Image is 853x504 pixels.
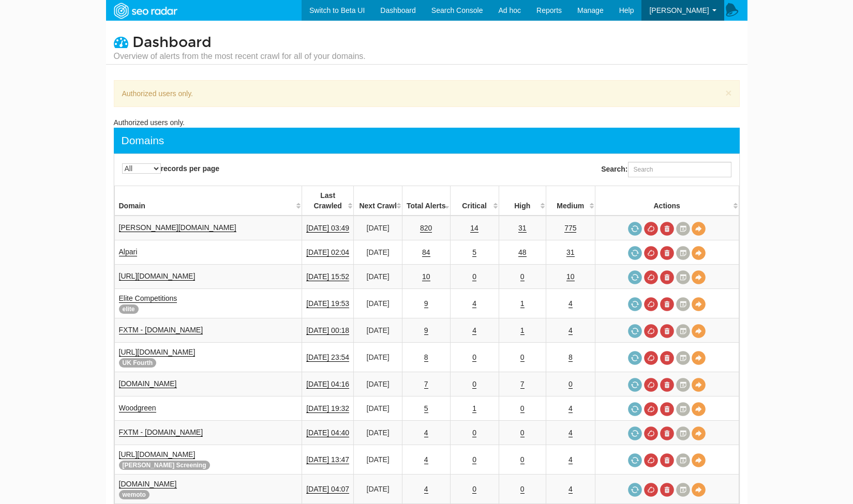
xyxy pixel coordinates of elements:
iframe: Opens a widget where you can find more information [787,473,843,499]
a: Alpari [119,248,138,256]
a: Request a crawl [628,297,642,311]
a: Cancel in-progress audit [644,378,658,392]
small: Overview of alerts from the most recent crawl for all of your domains. [114,51,366,62]
a: 8 [568,353,573,362]
a: 31 [518,224,527,233]
td: [DATE] [354,240,402,265]
a: 4 [568,485,573,494]
a: 0 [520,272,525,281]
a: Request a crawl [628,351,642,365]
a: View Domain Overview [692,453,706,467]
td: [DATE] [354,475,402,504]
a: 10 [566,272,575,281]
i:  [114,35,128,49]
a: [DATE] 15:52 [306,272,349,281]
span: Ad hoc [498,6,521,14]
a: View Domain Overview [692,297,706,311]
label: Search: [601,162,731,177]
a: 4 [568,404,573,413]
a: 14 [470,224,478,233]
a: Request a crawl [628,402,642,416]
a: Crawl History [676,324,690,338]
a: 0 [472,485,476,494]
th: Medium: activate to sort column descending [546,186,595,216]
a: 4 [568,326,573,335]
img: SEORadar [110,2,181,20]
a: 4 [472,326,476,335]
a: Cancel in-progress audit [644,351,658,365]
a: Delete most recent audit [660,222,674,236]
a: 0 [520,485,525,494]
a: Request a crawl [628,222,642,236]
a: View Domain Overview [692,324,706,338]
td: [DATE] [354,265,402,289]
a: Delete most recent audit [660,324,674,338]
td: [DATE] [354,372,402,396]
span: Help [619,6,634,14]
th: Domain: activate to sort column ascending [114,186,302,216]
td: [DATE] [354,421,402,445]
a: 820 [420,224,432,233]
a: Crawl History [676,222,690,236]
a: Request a crawl [628,426,642,440]
a: Woodgreen [119,404,156,413]
div: Authorized users only. [114,117,740,128]
td: [DATE] [354,289,402,318]
th: Last Crawled: activate to sort column descending [302,186,353,216]
a: 0 [568,380,573,389]
a: Request a crawl [628,246,642,260]
a: Crawl History [676,378,690,392]
a: 9 [424,299,428,308]
a: 7 [520,380,525,389]
a: 4 [472,299,476,308]
a: [URL][DOMAIN_NAME] [119,348,196,357]
span: [PERSON_NAME] Screening [119,461,210,470]
a: [DATE] 13:47 [306,455,349,464]
a: 0 [520,429,525,437]
a: [DATE] 04:40 [306,429,349,437]
select: records per page [122,163,161,174]
a: Crawl History [676,483,690,497]
a: [URL][DOMAIN_NAME] [119,450,196,459]
th: Total Alerts: activate to sort column ascending [402,186,450,216]
a: 4 [424,455,428,464]
a: Crawl History [676,246,690,260]
a: Request a crawl [628,324,642,338]
th: Next Crawl: activate to sort column descending [354,186,402,216]
a: Cancel in-progress audit [644,483,658,497]
a: Elite Competitions [119,294,177,303]
a: 8 [424,353,428,362]
button: × [725,87,731,98]
a: Delete most recent audit [660,297,674,311]
a: Delete most recent audit [660,270,674,284]
a: [DATE] 04:16 [306,380,349,389]
a: FXTM - [DOMAIN_NAME] [119,428,203,437]
a: [DATE] 19:53 [306,299,349,308]
a: [DATE] 19:32 [306,404,349,413]
a: Delete most recent audit [660,402,674,416]
a: Crawl History [676,297,690,311]
a: 10 [422,272,430,281]
span: Search Console [431,6,483,14]
a: [DATE] 03:49 [306,224,349,233]
a: Delete most recent audit [660,351,674,365]
a: Delete most recent audit [660,426,674,440]
a: [DATE] 04:07 [306,485,349,494]
th: High: activate to sort column descending [499,186,546,216]
a: 1 [520,299,525,308]
a: View Domain Overview [692,351,706,365]
a: Crawl History [676,270,690,284]
a: 5 [424,404,428,413]
a: 1 [520,326,525,335]
a: View Domain Overview [692,378,706,392]
a: 0 [520,404,525,413]
a: 4 [424,485,428,494]
a: 84 [422,248,430,257]
a: 0 [472,455,476,464]
td: [DATE] [354,396,402,421]
a: Cancel in-progress audit [644,426,658,440]
a: 0 [520,455,525,464]
a: 775 [564,224,576,233]
a: Delete most recent audit [660,453,674,467]
td: [DATE] [354,318,402,343]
